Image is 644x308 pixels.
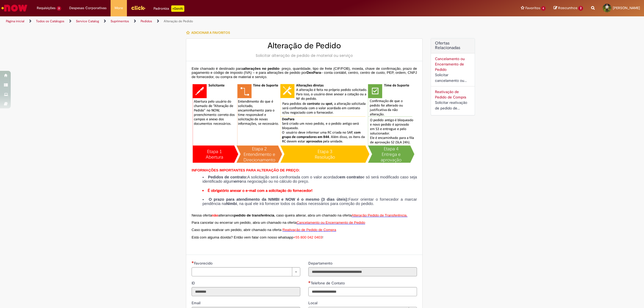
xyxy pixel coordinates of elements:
[171,5,184,12] p: +GenAi
[192,267,300,276] a: Limpar campo Favorecido
[283,227,336,232] a: Reativação de Pedido de Compra
[111,19,129,23] a: Suprimentos
[226,201,237,206] strong: Nimbi
[141,19,152,23] a: Pedidos
[192,280,196,286] label: Somente leitura - ID
[192,228,281,232] span: Caso queira reativar um pedido, abrir chamado na oferta
[352,213,407,217] span: Alteração Pedido de Transferência
[243,67,279,71] span: alterações no pedido
[192,213,212,217] span: Nessa oferta
[192,300,202,305] span: Somente leitura - Email
[202,175,417,184] li: A solicitação será confrontada com o valor acordado e só será modificado caso seja identificado a...
[208,188,312,193] strong: É obrigatório anexar o e-mail com a solicitação do fornecedor!
[191,31,230,35] span: Adicionar a Favoritos
[57,6,61,11] span: 3
[192,168,300,172] span: INFORMAÇÕES IMPORTANTES PARA ALTERAÇÃO DE PREÇO:
[115,5,123,11] span: More
[208,175,247,179] strong: Pedidos de contrato:
[435,56,465,72] a: Cancelamento ou Encerramento de Pedido
[192,221,297,225] span: Para cancelar ou encerrar um pedido, abra um chamado na oferta
[308,267,417,276] input: Departamento
[192,67,417,75] span: - preço, quantidade, tipo de frete (CIF/FOB), moeda, chave de confirmação, prazo de pagamento e c...
[192,287,300,296] input: ID
[297,220,365,225] a: Cancelamento ou Encerramento de Pedido
[431,38,475,115] div: Ofertas Relacionadas
[131,4,145,12] img: click_logo_yellow_360x200.png
[578,6,583,11] span: 2
[192,281,196,285] span: Somente leitura - ID
[192,53,417,58] div: Solicitar alteração de pedido de material ou serviço
[435,41,471,50] h2: Ofertas Relacionadas
[192,261,194,263] span: Necessários
[435,100,471,111] div: Solicitar reativação de pedido de compra cancelado ou bloqueado.
[525,5,540,11] span: Favoritos
[322,235,323,239] span: !
[69,5,107,11] span: Despesas Corporativas
[234,213,274,217] strong: pedido de transferência
[613,6,640,10] span: [PERSON_NAME]
[4,16,425,26] ul: Trilhas de página
[192,67,243,71] span: Este chamado é destinado para
[283,228,336,232] span: Reativação de Pedido de Compra
[36,19,64,23] a: Todos os Catálogos
[209,197,349,201] strong: O prazo para atendimento da NIMBI e NOW é o mesmo (3 dias úteis):
[37,5,56,11] span: Requisições
[352,213,407,217] a: Alteração Pedido de Transferência
[308,287,417,296] input: Telefone de Contato
[311,281,346,285] span: Telefone de Contato
[186,27,233,38] button: Adicionar a Favoritos
[306,71,321,75] span: DexPara
[192,41,417,50] h2: Alteração de Pedido
[435,89,466,100] a: Reativação de Pedido de Compra
[194,261,214,266] span: Necessários - Favorecido
[541,6,546,11] span: 4
[558,5,577,10] span: Rascunhos
[76,19,99,23] a: Service Catalog
[192,300,202,306] label: Somente leitura - Email
[153,5,184,12] div: Padroniza
[308,300,319,305] span: Local
[192,235,293,239] span: Está com alguma dúvida? Então vem falar com nosso whatsapp
[192,71,417,79] span: – conta contábil, centro, centro de custo, PEP, ordem, CNPJ de fornecedor, ou compra de material ...
[234,179,242,184] strong: erro
[6,19,24,23] a: Página inicial
[164,19,193,23] a: Alteração de Pedido
[435,72,471,83] div: Solicitar cancelamento ou encerramento de Pedido.
[202,197,417,206] li: Favor orientar o fornecedor a marcar pendência na , na qual ele irá fornecer todos os dados neces...
[308,281,311,283] span: Obrigatório Preenchido
[297,221,365,225] span: Cancelamento ou Encerramento de Pedido
[407,213,408,217] span: .
[293,235,322,239] span: +55 800 042 0403
[218,213,352,217] span: alteramos , caso queira alterar, abra um chamado na oferta
[1,3,28,13] img: ServiceNow
[308,261,334,266] span: Somente leitura - Departamento
[554,6,583,11] a: Rascunhos
[308,261,334,266] label: Somente leitura - Departamento
[340,175,362,179] strong: em contrato
[212,213,218,217] span: não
